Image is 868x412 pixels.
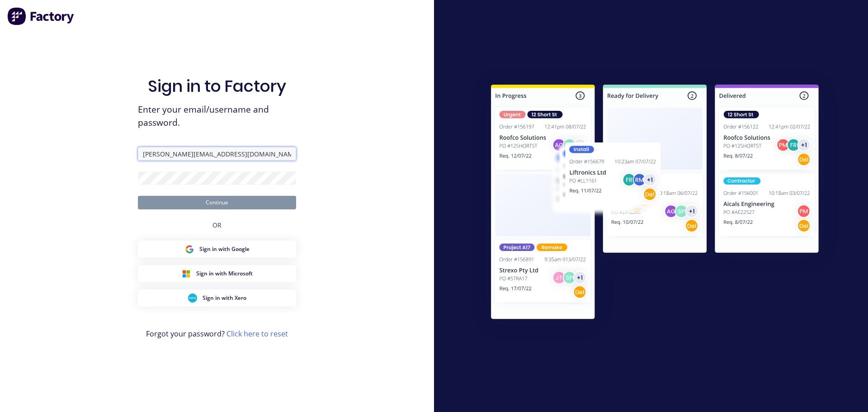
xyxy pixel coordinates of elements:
button: Xero Sign inSign in with Xero [138,289,296,307]
button: Microsoft Sign inSign in with Microsoft [138,265,296,282]
span: Enter your email/username and password. [138,103,296,129]
img: Google Sign in [185,245,194,254]
span: Forgot your password? [146,328,288,339]
img: Factory [7,7,75,25]
img: Microsoft Sign in [182,269,191,278]
a: Click here to reset [226,329,288,339]
span: Sign in with Xero [203,294,246,302]
input: Email/Username [138,147,296,161]
span: Sign in with Google [199,245,250,253]
button: Google Sign inSign in with Google [138,241,296,258]
div: OR [212,209,222,241]
span: Sign in with Microsoft [196,270,253,278]
button: Continue [138,196,296,209]
img: Sign in [471,66,839,341]
img: Xero Sign in [188,294,197,303]
h1: Sign in to Factory [148,76,286,96]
